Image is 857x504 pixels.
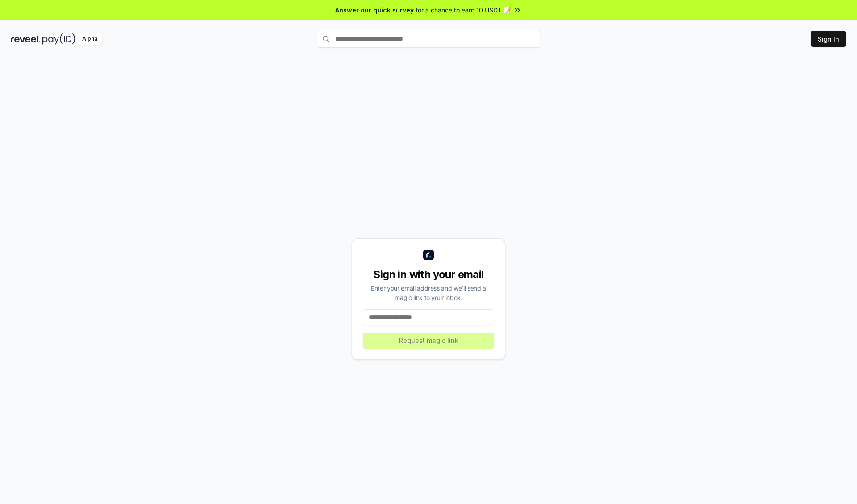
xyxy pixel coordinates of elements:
span: Answer our quick survey [335,5,414,15]
span: for a chance to earn 10 USDT 📝 [416,5,511,15]
img: reveel_dark [11,33,41,45]
button: Sign In [811,31,846,47]
img: pay_id [42,33,75,45]
div: Sign in with your email [363,267,494,282]
img: logo_small [423,250,434,260]
div: Enter your email address and we’ll send a magic link to your inbox. [363,283,494,302]
div: Alpha [77,33,102,45]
